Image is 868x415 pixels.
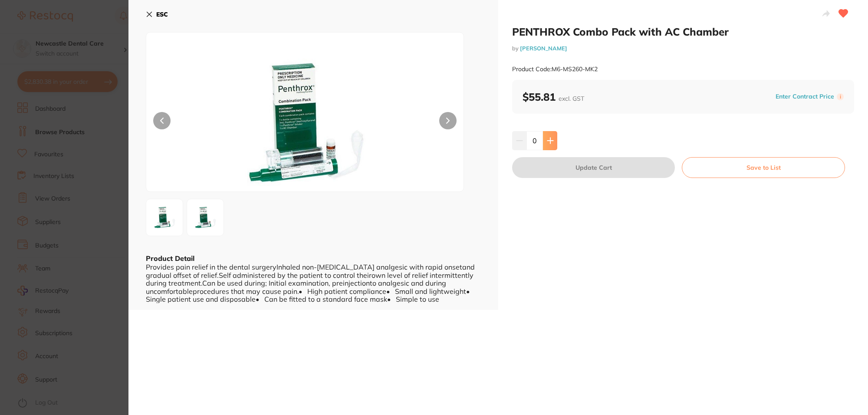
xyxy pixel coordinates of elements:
small: by [512,45,854,52]
button: Update Cart [512,157,675,178]
img: LU1LMl8yLmpwZw [190,202,221,233]
small: Product Code: M6-MS260-MK2 [512,66,598,73]
b: Product Detail [146,254,194,263]
b: $55.81 [523,90,584,103]
label: i [837,93,844,100]
button: ESC [146,7,168,22]
span: excl. GST [559,95,584,102]
button: Enter Contract Price [773,92,837,101]
button: Save to List [682,157,845,178]
a: [PERSON_NAME] [520,45,567,52]
img: LU1LMi5qcGc [149,202,180,233]
b: ESC [156,10,168,18]
h2: PENTHROX Combo Pack with AC Chamber [512,25,854,38]
div: Provides pain relief in the dental surgeryInhaled non-[MEDICAL_DATA] analgesic with rapid onsetan... [146,263,481,303]
img: LU1LMi5qcGc [210,54,400,191]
